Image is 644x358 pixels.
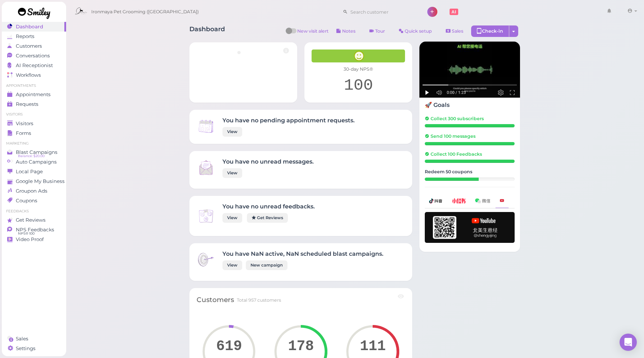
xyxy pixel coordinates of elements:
[16,43,42,49] span: Customers
[425,133,515,139] h5: Send 100 messages
[222,260,242,270] a: View
[425,151,515,157] h5: Collect 100 Feedbacks
[222,158,314,165] h4: You have no unread messages.
[2,112,66,117] li: Visitors
[363,25,391,37] a: Tour
[246,260,287,270] a: New campaign
[2,22,66,32] a: Dashboard
[2,141,66,146] li: Marketing
[2,99,66,109] a: Requests
[419,42,520,98] img: AI receptionist
[440,25,469,37] a: Sales
[620,334,637,351] div: Open Intercom Messenger
[197,158,215,177] img: Inbox
[2,157,66,167] a: Auto Campaigns
[197,295,234,305] div: Customers
[222,168,242,178] a: View
[16,217,46,223] span: Get Reviews
[2,119,66,128] a: Visitors
[348,6,418,18] input: Search customer
[222,213,242,223] a: View
[16,336,28,342] span: Sales
[16,178,65,184] span: Google My Business
[16,62,53,69] span: AI Receptionist
[429,198,443,203] img: douyin-2727e60b7b0d5d1bbe969c21619e8014.png
[2,70,66,80] a: Workflows
[2,344,66,353] a: Settings
[197,250,215,269] img: Inbox
[16,33,34,39] span: Reports
[2,61,66,70] a: AI Receptionist
[2,215,66,225] a: Get Reviews
[2,235,66,244] a: Video Proof
[197,207,215,225] img: Inbox
[2,167,66,176] a: Local Page
[471,25,509,37] div: Check-in
[330,25,362,37] button: Notes
[247,213,288,223] a: Get Reviews
[18,153,45,159] span: Balance: $20.00
[222,250,383,257] h4: You have NaN active, NaN scheduled blast campaigns.
[16,169,43,175] span: Local Page
[2,196,66,206] a: Coupons
[2,90,66,99] a: Appointments
[16,130,31,136] span: Forms
[16,198,37,204] span: Coupons
[2,41,66,51] a: Customers
[91,2,199,22] span: Ironmaya Pet Grooming ([GEOGRAPHIC_DATA])
[16,149,57,155] span: Blast Campaigns
[425,178,479,181] div: 30
[222,127,242,137] a: View
[16,53,50,59] span: Conversations
[452,198,466,203] img: xhs-786d23addd57f6a2be217d5a65f4ab6b.png
[2,209,66,214] li: Feedbacks
[16,101,38,107] span: Requests
[16,227,54,233] span: NPS Feedbacks
[312,66,405,72] div: 30-day NPS®
[16,91,51,98] span: Appointments
[222,203,315,210] h4: You have no unread feedbacks.
[18,231,34,236] span: NPS® 100
[237,297,281,303] div: Total 957 customers
[452,28,463,34] span: Sales
[2,334,66,344] a: Sales
[16,159,57,165] span: Auto Campaigns
[2,147,66,157] a: Blast Campaigns Balance: $20.00
[2,128,66,138] a: Forms
[2,176,66,186] a: Google My Business
[425,169,515,174] h5: Redeem 50 coupons
[16,24,43,30] span: Dashboard
[16,121,33,127] span: Visitors
[2,83,66,88] li: Appointments
[393,25,438,37] a: Quick setup
[425,116,515,121] h5: Collect 300 subscribers
[222,117,355,124] h4: You have no pending appointment requests.
[16,345,36,352] span: Settings
[2,186,66,196] a: Groupon Ads
[425,102,515,108] h4: 🚀 Goals
[197,117,215,136] img: Inbox
[189,25,225,39] h1: Dashboard
[16,188,47,194] span: Groupon Ads
[16,236,44,242] span: Video Proof
[475,198,490,203] img: wechat-a99521bb4f7854bbf8f190d1356e2cdb.png
[312,76,405,95] div: 100
[425,212,515,243] img: youtube-h-92280983ece59b2848f85fc261e8ffad.png
[2,225,66,235] a: NPS Feedbacks NPS® 100
[16,72,41,78] span: Workflows
[2,32,66,41] a: Reports
[297,28,328,39] span: New visit alert
[2,51,66,61] a: Conversations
